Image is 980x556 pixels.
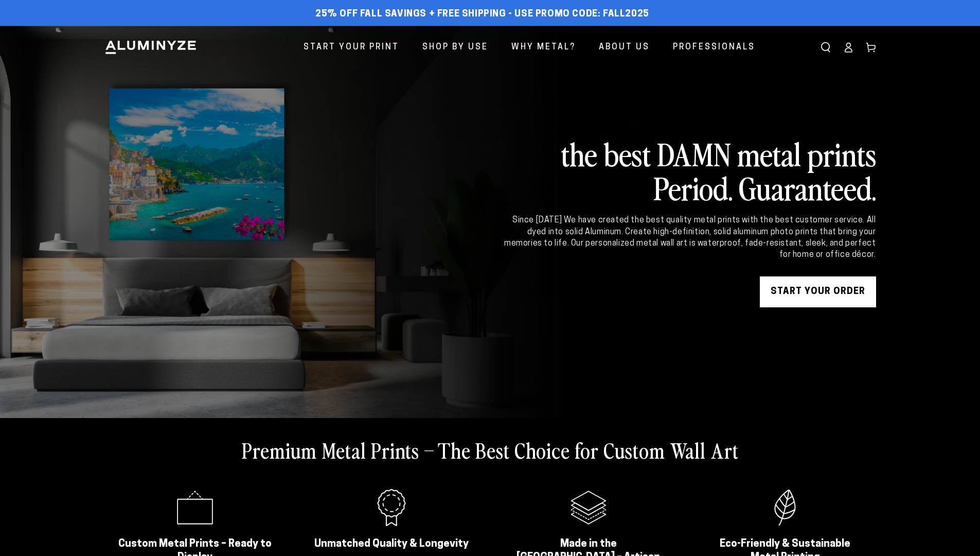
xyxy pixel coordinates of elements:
h2: Premium Metal Prints – The Best Choice for Custom Wall Art [242,437,739,463]
summary: Search our site [814,36,837,59]
span: Shop By Use [422,40,488,55]
a: START YOUR Order [760,276,876,307]
h2: the best DAMN metal prints Period. Guaranteed. [503,136,876,204]
h2: Unmatched Quality & Longevity [314,537,470,551]
span: Start Your Print [304,40,399,55]
span: Professionals [673,40,755,55]
div: Since [DATE] We have created the best quality metal prints with the best customer service. All dy... [503,215,876,261]
span: 25% off FALL Savings + Free Shipping - Use Promo Code: FALL2025 [315,9,649,20]
span: Why Metal? [511,40,576,55]
a: About Us [591,34,657,61]
a: Shop By Use [415,34,496,61]
a: Professionals [665,34,763,61]
img: Aluminyze [104,40,197,55]
a: Why Metal? [504,34,583,61]
a: Start Your Print [296,34,407,61]
span: About Us [599,40,650,55]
